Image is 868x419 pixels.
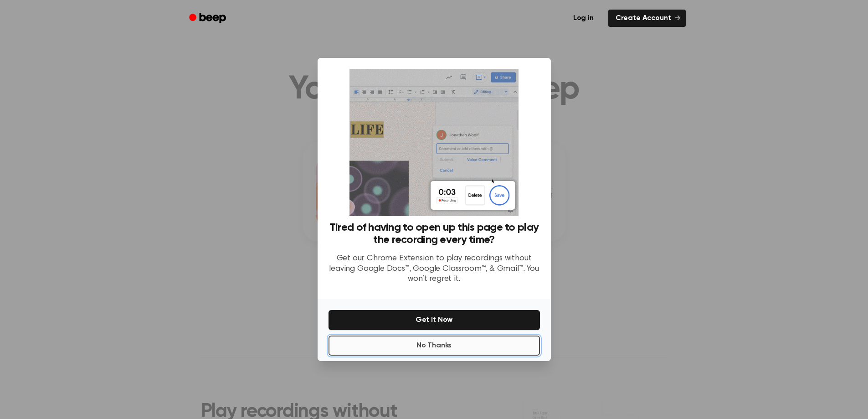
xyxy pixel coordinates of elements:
button: Get It Now [329,310,540,330]
img: Beep extension in action [349,69,519,216]
p: Get our Chrome Extension to play recordings without leaving Google Docs™, Google Classroom™, & Gm... [329,253,540,285]
a: Beep [183,10,234,27]
h3: Tired of having to open up this page to play the recording every time? [329,222,540,246]
a: Create Account [608,10,686,27]
button: No Thanks [329,336,540,356]
a: Log in [564,8,603,29]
